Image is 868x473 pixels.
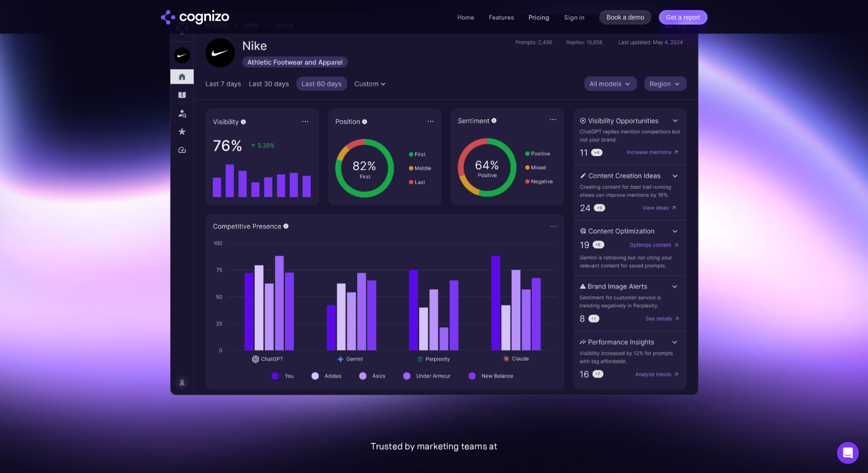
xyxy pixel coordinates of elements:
[161,10,229,25] img: cognizo logo
[170,441,699,452] div: Trusted by marketing teams at
[489,13,514,21] a: Features
[170,14,699,395] img: Cognizo AI visibility optimization dashboard
[564,12,585,23] a: Sign in
[457,13,474,21] a: Home
[599,10,652,25] a: Book a demo
[837,442,859,464] div: Open Intercom Messenger
[529,13,550,21] a: Pricing
[659,10,708,25] a: Get a report
[161,10,229,25] a: home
